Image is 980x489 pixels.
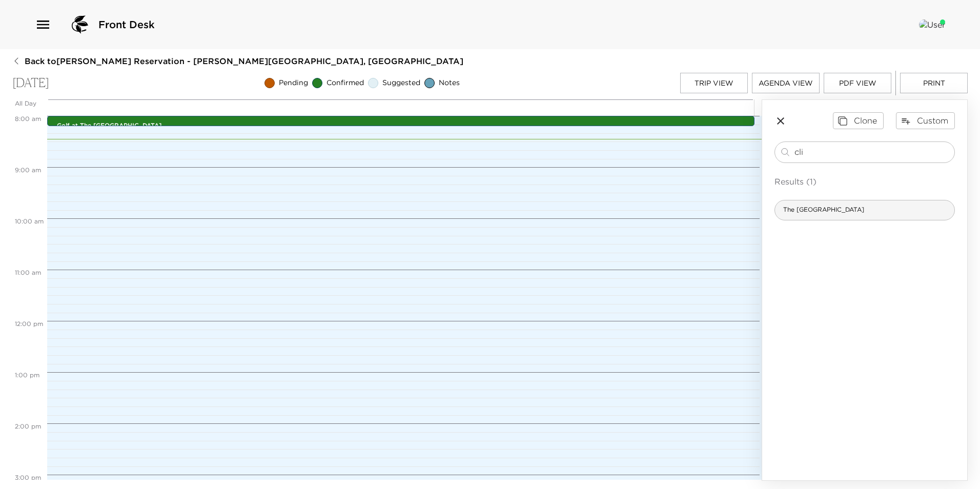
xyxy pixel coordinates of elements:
[896,112,955,129] button: Custom
[12,269,44,276] span: 11:00 AM
[15,99,45,108] p: All Day
[12,371,42,379] span: 1:00 PM
[824,73,891,93] button: PDF View
[57,121,750,130] p: Golf at The [GEOGRAPHIC_DATA]
[98,17,155,32] span: Front Desk
[12,166,44,174] span: 9:00 AM
[752,73,820,93] button: Agenda View
[833,112,884,129] button: Clone
[279,78,308,88] span: Pending
[12,422,44,430] span: 2:00 PM
[775,206,872,214] span: The [GEOGRAPHIC_DATA]
[774,175,955,188] p: Results (1)
[439,78,460,88] span: Notes
[12,55,463,67] button: Back to[PERSON_NAME] Reservation - [PERSON_NAME][GEOGRAPHIC_DATA], [GEOGRAPHIC_DATA]
[382,78,420,88] span: Suggested
[68,12,92,37] img: logo
[12,474,44,481] span: 3:00 PM
[794,146,950,158] input: Search for activities
[47,116,754,126] div: Golf at The [GEOGRAPHIC_DATA]
[680,73,748,93] button: Trip View
[12,320,46,328] span: 12:00 PM
[919,19,945,30] img: User
[25,55,463,67] span: Back to [PERSON_NAME] Reservation - [PERSON_NAME][GEOGRAPHIC_DATA], [GEOGRAPHIC_DATA]
[326,78,364,88] span: Confirmed
[12,115,44,123] span: 8:00 AM
[900,73,968,93] button: Print
[12,217,46,225] span: 10:00 AM
[12,76,49,91] p: [DATE]
[774,200,955,220] div: The [GEOGRAPHIC_DATA]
